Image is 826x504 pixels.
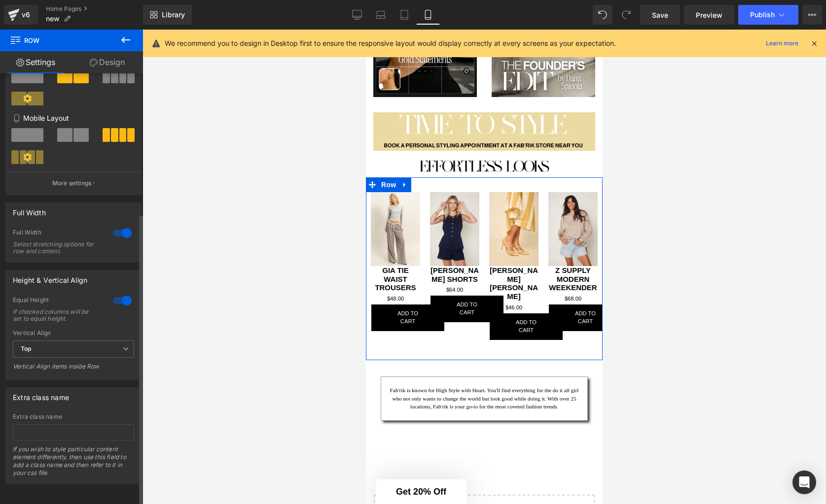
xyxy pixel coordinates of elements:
[162,10,185,19] span: Library
[52,179,92,188] p: More settings
[183,275,256,301] button: Add To Cart
[13,413,134,420] div: Extra class name
[46,5,143,13] a: Home Pages
[72,51,143,73] a: Design
[13,229,103,239] div: Full Width
[802,5,822,25] button: More
[792,470,816,494] div: Open Intercom Messenger
[21,265,38,273] span: $48.00
[652,10,668,20] span: Save
[32,281,52,295] span: Add To Cart
[6,171,141,195] button: More settings
[762,37,802,49] a: Learn more
[33,148,45,163] a: Expand / Collapse
[165,38,616,49] p: We recommend you to design in Desktop first to ensure the responsive layout would display correct...
[393,5,416,25] a: Tablet
[13,445,134,483] div: If you wish to style particular content element differently, then use this field to add a class n...
[20,8,32,21] div: v6
[616,5,636,25] button: Redo
[64,163,113,236] img: Caroline Crochet Shorts
[593,5,612,25] button: Undo
[19,357,217,381] p: Fab'rik is known for High Style with Heart. You'll find everything for the do it all girl who not...
[21,345,32,352] b: Top
[416,5,440,25] a: Mobile
[750,11,775,19] span: Publish
[13,148,33,163] span: Row
[13,241,102,255] div: Select stretching options for row and content.
[46,15,60,23] span: new
[696,10,722,20] span: Preview
[140,274,156,282] span: $46.00
[10,30,108,51] span: Row
[4,5,38,25] a: v6
[143,5,192,25] a: New Library
[5,236,54,263] a: Gia Tie Waist Trousers
[13,330,134,336] div: Vertical Align
[684,5,734,25] a: Preview
[10,450,101,474] div: Get 20% Off
[13,296,103,306] div: Equal Height
[13,363,134,377] div: Vertical Align items inside Row
[13,308,102,322] div: If checked columns will be set to equal height.
[13,203,46,217] div: Full Width
[199,265,215,273] span: $68.00
[369,5,393,25] a: Laptop
[150,290,171,303] span: Add To Cart
[182,236,232,263] a: Z Supply Modern Weekender
[80,256,97,265] span: $64.00
[209,281,230,295] span: Add To Cart
[13,113,134,123] p: Mobile Layout
[64,236,113,254] a: [PERSON_NAME] Shorts
[345,5,369,25] a: Desktop
[13,388,69,402] div: Extra class name
[13,270,87,284] div: Height & Vertical Align
[30,457,80,467] span: Get 20% Off
[91,272,111,286] span: Add To Cart
[123,236,173,272] a: [PERSON_NAME] [PERSON_NAME]
[5,275,78,301] button: Add To Cart
[123,163,173,236] img: Alexis Beige Raffia Heel
[5,163,54,236] img: Gia Tie Waist Trousers
[182,163,232,236] img: Z Supply Modern Weekender
[124,284,197,310] button: Add To Cart
[738,5,798,25] button: Publish
[65,266,138,292] button: Add To Cart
